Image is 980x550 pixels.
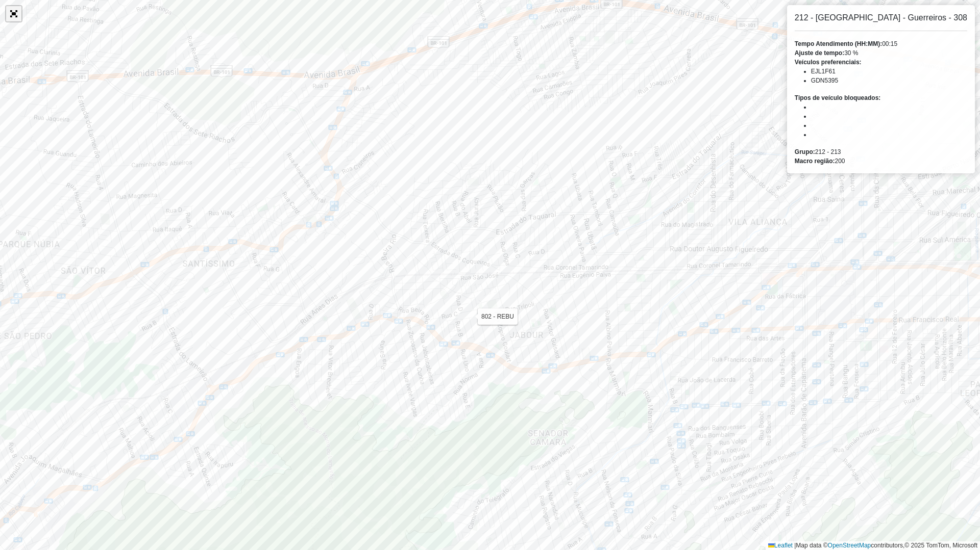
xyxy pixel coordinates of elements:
[794,542,796,549] span: |
[795,147,967,156] div: 212 - 213
[795,49,844,57] strong: Ajuste de tempo:
[795,39,967,48] div: 00:15
[766,541,980,550] div: Map data © contributors,© 2025 TomTom, Microsoft
[795,158,835,165] strong: Macro região:
[795,40,882,47] strong: Tempo Atendimento (HH:MM):
[811,76,967,85] li: GDN5395
[795,94,880,101] strong: Tipos de veículo bloqueados:
[828,542,871,549] a: OpenStreetMap
[795,156,967,166] div: 200
[768,542,793,549] a: Leaflet
[795,13,967,22] h6: 212 - [GEOGRAPHIC_DATA] - Guerreiros - 308
[795,48,967,58] div: 30 %
[6,6,21,21] a: Abrir mapa em tela cheia
[795,59,862,66] strong: Veículos preferenciais:
[811,67,967,76] li: EJL1F61
[795,148,815,155] strong: Grupo:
